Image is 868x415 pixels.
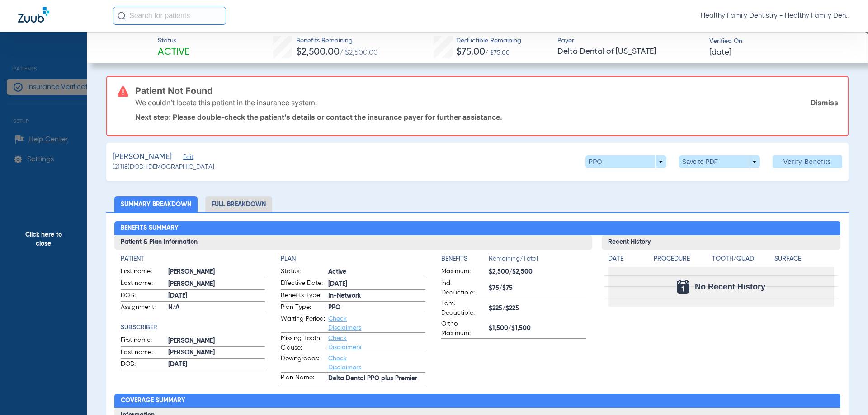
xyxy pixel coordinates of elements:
[121,323,265,332] h4: Subscriber
[281,279,325,289] span: Effective Date:
[168,267,265,277] span: [PERSON_NAME]
[602,235,841,250] h3: Recent History
[557,46,702,57] span: Delta Dental of [US_STATE]
[328,374,425,383] span: Delta Dental PPO plus Premier
[441,279,486,298] span: Ind. Deductible:
[557,36,702,46] span: Payer
[114,394,841,408] h2: Coverage Summary
[456,47,485,57] span: $75.00
[823,372,868,415] iframe: Chat Widget
[121,279,165,289] span: Last name:
[168,360,265,369] span: [DATE]
[677,280,689,294] img: Calendar
[121,267,165,278] span: First name:
[113,163,214,172] span: (21118) DOB: [DEMOGRAPHIC_DATA]
[281,314,325,332] span: Waiting Period:
[441,254,489,264] h4: Benefits
[328,335,361,350] a: Check Disclaimers
[118,12,126,20] img: Search Icon
[489,304,586,313] span: $225/$225
[441,299,486,318] span: Fam. Deductible:
[281,373,325,384] span: Plan Name:
[441,254,489,267] app-breakdown-title: Benefits
[281,267,325,278] span: Status:
[811,98,838,107] a: Dismiss
[489,284,586,293] span: $75/$75
[485,50,510,56] span: / $75.00
[114,221,841,236] h2: Benefits Summary
[328,267,425,277] span: Active
[328,303,425,312] span: PPO
[135,112,838,121] p: Next step: Please double-check the patient’s details or contact the insurance payer for further a...
[340,49,378,56] span: / $2,500.00
[679,155,760,168] button: Save to PDF
[168,348,265,358] span: [PERSON_NAME]
[712,254,772,267] app-breakdown-title: Tooth/Quad
[701,11,850,20] span: Healthy Family Dentistry - Healthy Family Dentistry
[328,280,425,289] span: [DATE]
[281,303,325,313] span: Plan Type:
[712,254,772,264] h4: Tooth/Quad
[113,151,172,163] span: [PERSON_NAME]
[281,254,425,264] h4: Plan
[608,254,646,264] h4: Date
[121,336,165,346] span: First name:
[489,267,586,277] span: $2,500/$2,500
[118,86,128,97] img: error-icon
[654,254,709,264] h4: Procedure
[773,155,842,168] button: Verify Benefits
[135,86,838,95] h3: Patient Not Found
[183,154,191,163] span: Edit
[168,336,265,346] span: [PERSON_NAME]
[783,158,831,165] span: Verify Benefits
[489,254,586,267] span: Remaining/Total
[114,235,592,250] h3: Patient & Plan Information
[709,37,854,46] span: Verified On
[168,291,265,301] span: [DATE]
[121,254,265,264] h4: Patient
[489,324,586,333] span: $1,500/$1,500
[281,354,325,372] span: Downgrades:
[281,334,325,353] span: Missing Tooth Clause:
[114,196,198,212] li: Summary Breakdown
[296,47,340,57] span: $2,500.00
[608,254,646,267] app-breakdown-title: Date
[774,254,834,267] app-breakdown-title: Surface
[113,7,226,25] input: Search for patients
[135,98,317,107] p: We couldn’t locate this patient in the insurance system.
[441,319,486,338] span: Ortho Maximum:
[585,155,666,168] button: PPO
[456,36,521,46] span: Deductible Remaining
[441,267,486,278] span: Maximum:
[774,254,834,264] h4: Surface
[328,316,361,331] a: Check Disclaimers
[121,348,165,359] span: Last name:
[328,355,361,371] a: Check Disclaimers
[158,36,189,46] span: Status
[121,291,165,302] span: DOB:
[328,291,425,301] span: In-Network
[709,47,731,58] span: [DATE]
[18,7,49,23] img: Zuub Logo
[168,303,265,312] span: N/A
[158,46,189,59] span: Active
[281,291,325,302] span: Benefits Type:
[296,36,378,46] span: Benefits Remaining
[121,359,165,370] span: DOB:
[121,303,165,313] span: Assignment:
[205,196,272,212] li: Full Breakdown
[168,280,265,289] span: [PERSON_NAME]
[695,282,765,291] span: No Recent History
[654,254,709,267] app-breakdown-title: Procedure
